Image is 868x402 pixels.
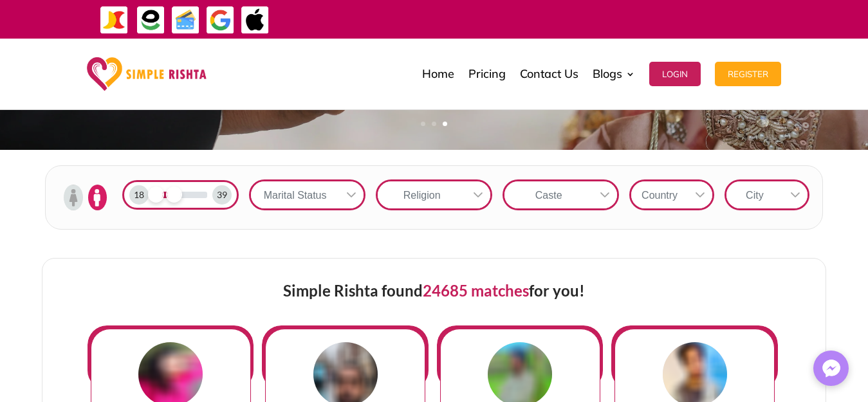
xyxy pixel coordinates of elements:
[432,122,436,126] a: 2
[744,8,771,30] strong: جاز کیش
[421,122,425,126] a: 1
[520,42,578,106] a: Contact Us
[468,42,506,106] a: Pricing
[504,181,593,208] div: Caste
[631,181,688,208] div: Country
[251,181,339,208] div: Marital Status
[713,8,741,30] strong: ایزی پیسہ
[649,42,701,106] a: Login
[206,6,235,35] img: GooglePay-icon
[136,6,165,35] img: EasyPaisa-icon
[423,281,529,300] span: 24685 matches
[129,185,149,205] div: 18
[212,185,232,205] div: 39
[378,181,466,208] div: Religion
[443,122,447,126] a: 3
[726,181,783,208] div: City
[241,6,270,35] img: ApplePay-icon
[649,62,701,86] button: Login
[593,42,635,106] a: Blogs
[100,6,129,35] img: JazzCash-icon
[818,356,844,381] img: Messenger
[715,62,781,86] button: Register
[171,6,200,35] img: Credit Cards
[422,42,454,106] a: Home
[283,281,585,300] span: Simple Rishta found for you!
[715,42,781,106] a: Register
